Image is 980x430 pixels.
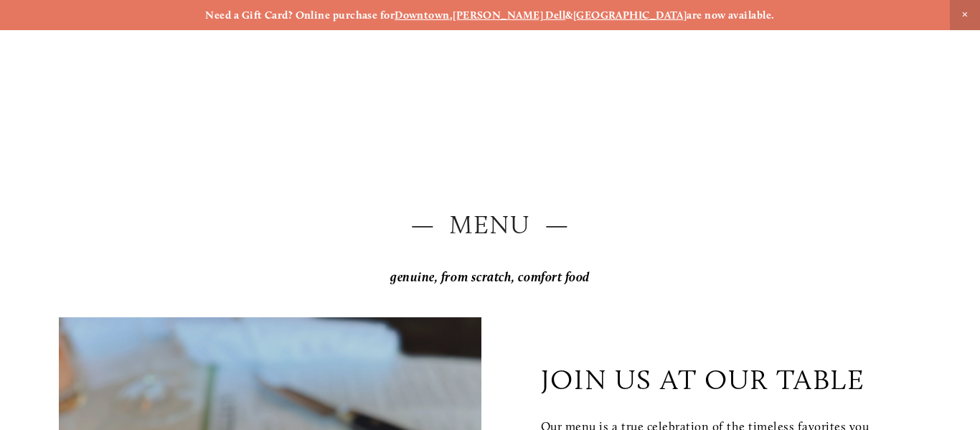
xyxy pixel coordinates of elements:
p: join us at our table [541,363,865,396]
a: [GEOGRAPHIC_DATA] [573,9,687,22]
h2: — Menu — [59,207,921,243]
em: genuine, from scratch, comfort food [390,269,590,285]
strong: & [565,9,573,22]
strong: Need a Gift Card? Online purchase for [205,9,395,22]
a: Downtown [395,9,450,22]
strong: are now available. [687,9,774,22]
strong: , [450,9,453,22]
a: [PERSON_NAME] Dell [453,9,565,22]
